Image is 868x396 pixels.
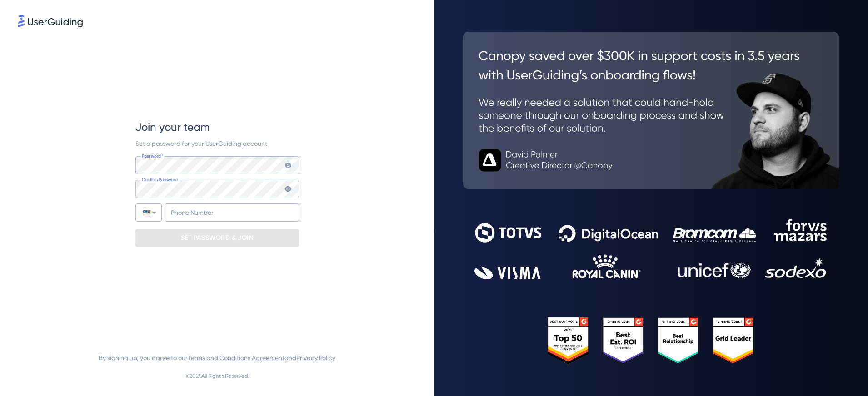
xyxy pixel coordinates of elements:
[548,317,754,364] img: 25303e33045975176eb484905ab012ff.svg
[185,371,249,381] span: © 2025 All Rights Reserved.
[99,352,335,363] span: By signing up, you agree to our and
[188,354,284,361] a: Terms and Conditions Agreement
[296,354,335,361] a: Privacy Policy
[135,140,267,147] span: Set a password for your UserGuiding account
[136,204,161,221] div: United States: + 1
[135,120,210,134] span: Join your team
[18,15,83,27] img: 8faab4ba6bc7696a72372aa768b0286c.svg
[474,219,828,279] img: 9302ce2ac39453076f5bc0f2f2ca889b.svg
[165,203,299,222] input: Phone Number
[181,231,254,245] p: SET PASSWORD & JOIN
[463,32,839,189] img: 26c0aa7c25a843aed4baddd2b5e0fa68.svg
